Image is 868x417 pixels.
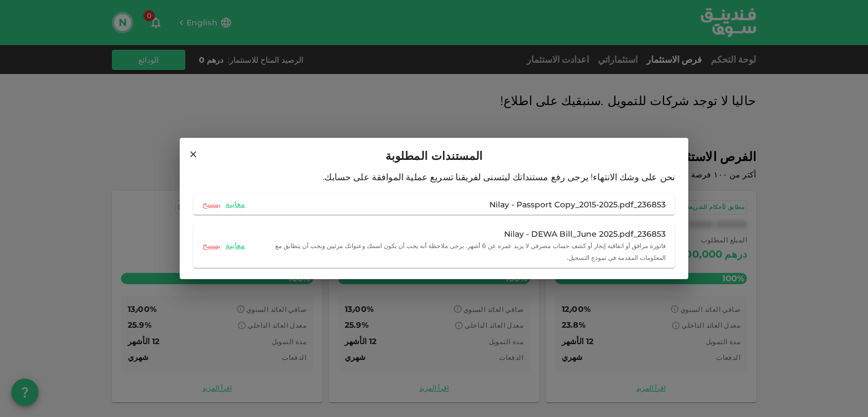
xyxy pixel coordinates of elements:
[202,240,221,251] a: يمسح
[225,240,245,251] a: معاينة
[250,228,666,240] div: 236853_Nilay - DEWA Bill_June 2025.pdf
[225,199,245,210] a: معاينة
[323,172,675,183] span: نحن على وشك الانتهاء! يرجى رفع مستنداتك ليتسنى لفريقنا تسريع عملية الموافقة على حسابك.
[385,147,483,165] span: المستندات المطلوبة
[202,199,221,210] a: يمسح
[489,199,666,210] div: 236853_Nilay - Passport Copy_2015-2025.pdf
[275,242,666,262] small: فاتورة مرافق أو اتفاقية إيجار أو كشف حساب مصرفي لا يزيد عمره عن 6 أشهر. يرجى ملاحظة أنه يجب أن يك...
